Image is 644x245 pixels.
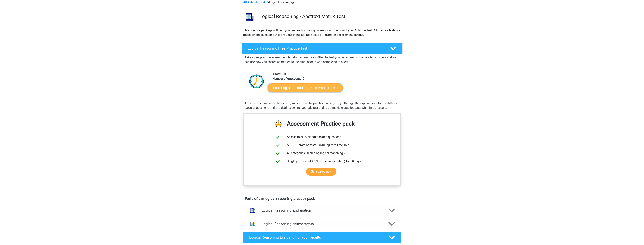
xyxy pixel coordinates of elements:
p: Take a free practice assessment for abstract matrices. After the test you get access to the detai... [245,55,400,64]
a: Get started now [306,168,336,176]
h4: Logical Reasoning assessments [262,222,382,226]
a: All Aptitude Tests [243,0,266,4]
img: logical reasoning assessments [248,219,257,229]
a: Logical Reasoning Free Practice Test [240,43,404,54]
img: logical reasoning [242,9,258,25]
img: logical reasoning explanations [248,206,257,215]
h4: Logical Reasoning explanation [262,208,382,213]
b: Number of questions: [272,77,301,80]
a: Logical Reasoning Evaluation of your results [242,232,403,243]
h4: Logical Reasoning Free Practice Test [248,46,384,51]
div: After the free practice aptitude test, you can use the practice package to go through the explana... [243,101,401,110]
img: Clock [247,72,266,91]
h3: Logical Reasoning - Abstraxt Matrix Test [259,14,400,19]
div: 9:00 10 [270,72,401,96]
h4: Parts of the logical reasoning practice pack [245,196,399,201]
h4: Logical Reasoning Evaluation of your results [249,235,382,240]
p: This practice package will help you prepare for the logical reasoning section of your Aptitude Te... [243,28,401,37]
b: Time: [272,72,280,76]
a: explanations Logical Reasoning explanation [242,205,403,216]
a: Start Logical Reasoning Free Practice Test [268,83,343,92]
a: assessments Logical Reasoning assessments [242,219,403,229]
